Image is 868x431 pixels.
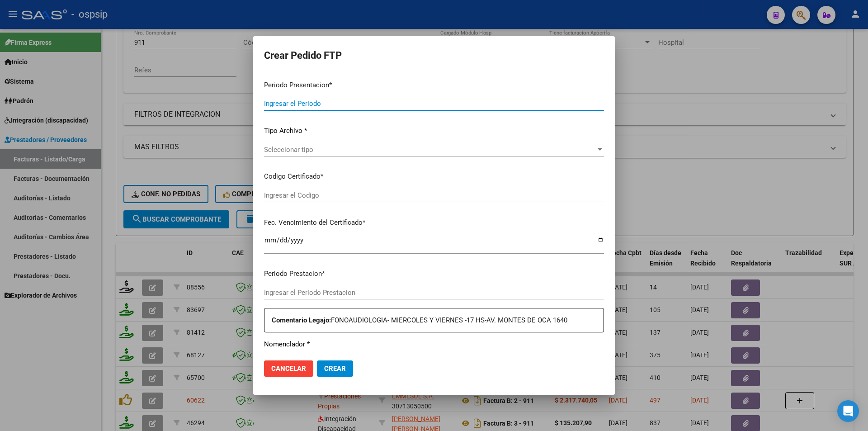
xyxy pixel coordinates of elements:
[317,360,353,377] button: Crear
[264,269,604,279] p: Periodo Prestacion
[264,360,313,377] button: Cancelar
[272,315,604,326] p: FONOAUDIOLOGIA- MIERCOLES Y VIERNES -17 HS-AV. MONTES DE OCA 1640
[264,146,596,154] span: Seleccionar tipo
[264,339,604,350] p: Nomenclador *
[264,218,604,228] p: Fec. Vencimiento del Certificado
[264,80,604,90] p: Periodo Presentacion
[272,316,331,324] strong: Comentario Legajo:
[271,365,306,373] span: Cancelar
[264,171,604,182] p: Codigo Certificado
[264,47,604,64] h2: Crear Pedido FTP
[264,126,604,136] p: Tipo Archivo *
[324,365,346,373] span: Crear
[837,400,859,422] div: Open Intercom Messenger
